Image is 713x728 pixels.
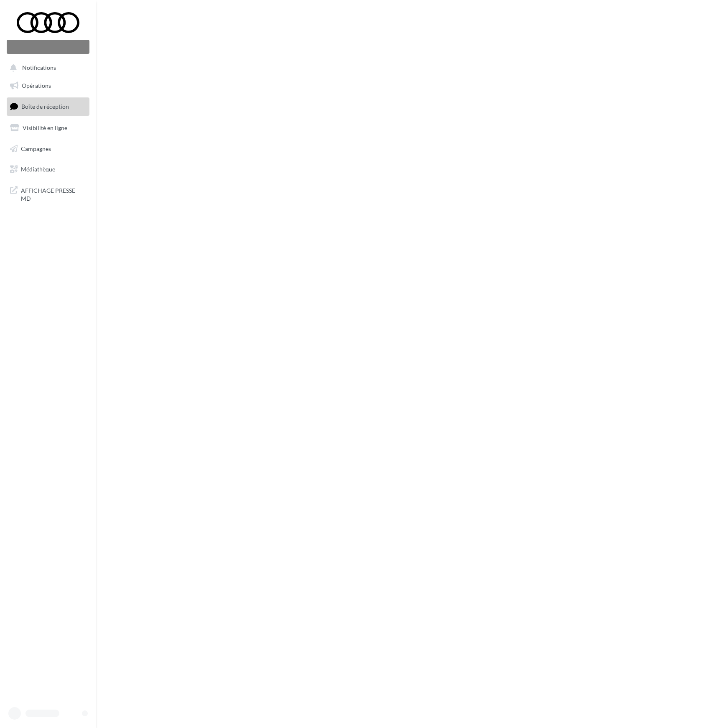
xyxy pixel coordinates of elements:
[5,119,91,137] a: Visibilité en ligne
[7,40,89,54] div: Nouvelle campagne
[5,181,91,206] a: AFFICHAGE PRESSE MD
[5,140,91,158] a: Campagnes
[21,166,55,173] span: Médiathèque
[22,82,51,89] span: Opérations
[21,185,86,203] span: AFFICHAGE PRESSE MD
[21,145,51,152] span: Campagnes
[23,124,67,131] span: Visibilité en ligne
[22,64,56,72] span: Notifications
[5,161,91,178] a: Médiathèque
[5,97,91,115] a: Boîte de réception
[5,77,91,95] a: Opérations
[21,103,69,110] span: Boîte de réception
